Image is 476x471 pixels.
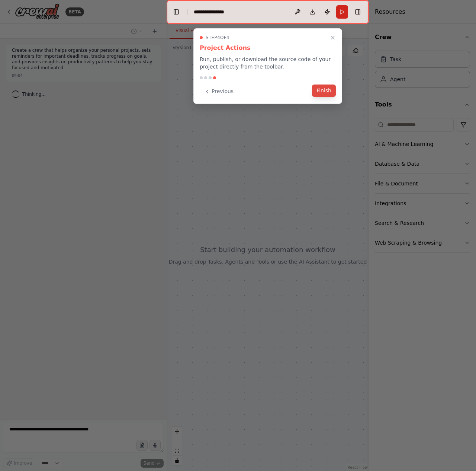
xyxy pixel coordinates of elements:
[171,7,181,17] button: Hide left sidebar
[200,85,238,98] button: Previous
[312,85,336,97] button: Finish
[206,35,229,41] span: Step 4 of 4
[328,33,337,42] button: Close walkthrough
[200,44,336,52] h3: Project Actions
[200,55,336,70] p: Run, publish, or download the source code of your project directly from the toolbar.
